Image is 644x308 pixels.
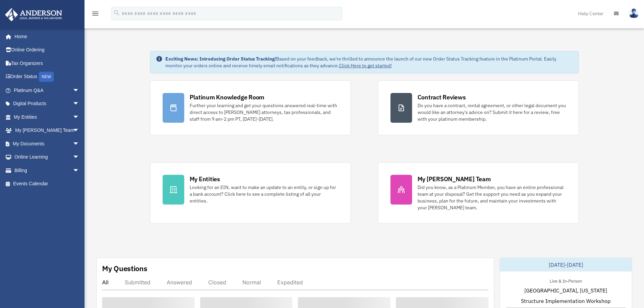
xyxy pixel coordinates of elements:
div: Answered [167,279,192,286]
div: Did you know, as a Platinum Member, you have an entire professional team at your disposal? Get th... [418,184,566,211]
span: arrow_drop_down [73,124,86,138]
a: Click Here to get started! [339,63,392,69]
div: My [PERSON_NAME] Team [418,175,491,183]
div: All [102,279,109,286]
div: My Entities [190,175,220,183]
div: Platinum Knowledge Room [190,93,265,101]
img: Anderson Advisors Platinum Portal [3,8,64,21]
a: Online Ordering [5,43,90,57]
span: Structure Implementation Workshop [521,297,611,305]
div: Live & In-Person [544,277,587,284]
span: arrow_drop_down [73,110,86,124]
span: arrow_drop_down [73,97,86,111]
a: Billingarrow_drop_down [5,164,90,177]
a: Events Calendar [5,177,90,191]
a: Platinum Q&Aarrow_drop_down [5,84,90,97]
div: [DATE]-[DATE] [500,258,632,271]
strong: Exciting News: Introducing Order Status Tracking! [165,56,276,62]
img: User Pic [629,8,639,18]
span: arrow_drop_down [73,150,86,164]
div: Looking for an EIN, want to make an update to an entity, or sign up for a bank account? Click her... [190,184,338,204]
div: Normal [242,279,261,286]
i: menu [91,9,99,18]
div: Expedited [277,279,303,286]
div: My Questions [102,263,147,274]
a: Platinum Knowledge Room Further your learning and get your questions answered real-time with dire... [150,80,351,135]
div: Contract Reviews [418,93,466,101]
a: My Documentsarrow_drop_down [5,137,90,150]
a: My Entities Looking for an EIN, want to make an update to an entity, or sign up for a bank accoun... [150,162,351,223]
a: Online Learningarrow_drop_down [5,150,90,164]
div: Submitted [125,279,150,286]
div: Based on your feedback, we're thrilled to announce the launch of our new Order Status Tracking fe... [165,55,573,69]
a: Contract Reviews Do you have a contract, rental agreement, or other legal document you would like... [378,80,579,135]
a: Tax Organizers [5,56,90,70]
a: My [PERSON_NAME] Team Did you know, as a Platinum Member, you have an entire professional team at... [378,162,579,223]
a: Digital Productsarrow_drop_down [5,97,90,111]
i: search [113,9,120,17]
div: NEW [39,72,54,82]
a: My [PERSON_NAME] Teamarrow_drop_down [5,124,90,137]
span: arrow_drop_down [73,164,86,177]
a: Order StatusNEW [5,70,90,84]
div: Closed [208,279,226,286]
a: menu [91,12,99,18]
div: Further your learning and get your questions answered real-time with direct access to [PERSON_NAM... [190,102,338,122]
a: My Entitiesarrow_drop_down [5,110,90,124]
a: Home [5,30,86,43]
span: arrow_drop_down [73,137,86,151]
span: [GEOGRAPHIC_DATA], [US_STATE] [524,286,607,294]
span: arrow_drop_down [73,84,86,97]
div: Do you have a contract, rental agreement, or other legal document you would like an attorney's ad... [418,102,566,122]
